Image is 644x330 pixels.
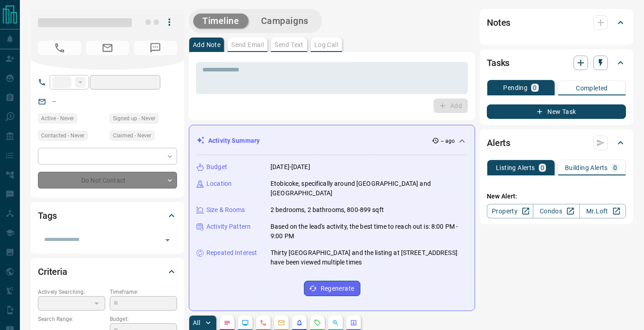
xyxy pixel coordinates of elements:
p: Completed [576,85,608,91]
a: Mr.Loft [579,204,626,218]
button: Open [161,234,174,246]
p: Timeframe: [110,288,177,296]
p: Location [206,179,232,189]
p: 2 bedrooms, 2 bathrooms, 800-899 sqft [271,205,384,215]
svg: Calls [260,319,267,326]
p: Repeated Interest [206,248,257,258]
svg: Requests [314,319,321,326]
h2: Tasks [487,56,509,70]
div: Tags [38,205,177,226]
span: No Number [38,41,81,55]
a: -- [52,98,56,105]
div: Do Not Contact [38,172,177,189]
p: Search Range: [38,315,105,323]
div: Activity Summary-- ago [196,132,467,149]
p: 0 [613,165,617,171]
p: Building Alerts [565,165,608,171]
a: Property [487,204,533,218]
h2: Alerts [487,136,510,150]
p: New Alert: [487,192,626,201]
p: -- ago [441,137,455,145]
svg: Notes [224,319,231,326]
p: Actively Searching: [38,288,105,296]
p: Budget [206,162,227,172]
p: 0 [533,85,537,91]
button: Timeline [193,14,248,28]
span: Signed up - Never [113,114,155,123]
p: Based on the lead's activity, the best time to reach out is: 8:00 PM - 9:00 PM [271,222,467,241]
svg: Opportunities [332,319,339,326]
svg: Emails [278,319,285,326]
div: Tasks [487,52,626,74]
span: Active - Never [41,114,74,123]
div: Criteria [38,261,177,283]
span: No Number [134,41,177,55]
p: Size & Rooms [206,205,245,215]
p: All [193,320,200,326]
h2: Notes [487,15,510,30]
p: [DATE]-[DATE] [271,162,310,172]
button: Regenerate [304,281,360,296]
span: No Email [86,41,129,55]
div: Alerts [487,132,626,154]
p: Activity Summary [208,136,260,146]
h2: Tags [38,208,56,223]
span: Contacted - Never [41,131,84,140]
p: Thirty [GEOGRAPHIC_DATA] and the listing at [STREET_ADDRESS] have been viewed multiple times [271,248,467,267]
h2: Criteria [38,264,67,279]
button: New Task [487,104,626,119]
button: Campaigns [252,14,317,28]
a: Condos [533,204,579,218]
p: Activity Pattern [206,222,251,231]
p: Pending [503,85,527,91]
svg: Listing Alerts [296,319,303,326]
svg: Agent Actions [350,319,357,326]
p: Add Note [193,42,220,48]
span: Claimed - Never [113,131,151,140]
p: Listing Alerts [496,165,535,171]
p: Etobicoke, specifically around [GEOGRAPHIC_DATA] and [GEOGRAPHIC_DATA] [271,179,467,198]
p: Budget: [110,315,177,323]
svg: Lead Browsing Activity [242,319,249,326]
div: Notes [487,12,626,33]
p: 0 [541,165,544,171]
